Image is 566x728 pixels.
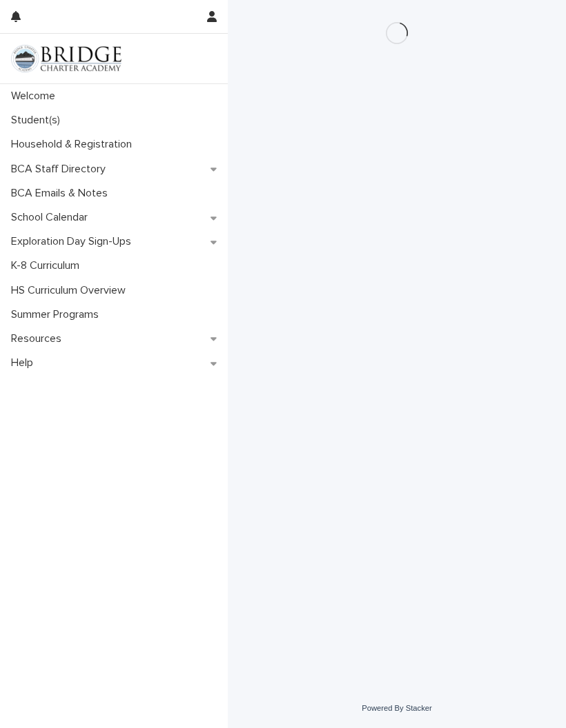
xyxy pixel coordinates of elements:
p: School Calendar [6,211,99,224]
p: Exploration Day Sign-Ups [6,235,142,248]
a: Powered By Stacker [362,704,431,712]
p: Student(s) [6,114,71,127]
p: BCA Emails & Notes [6,187,119,200]
p: Help [6,356,44,370]
img: V1C1m3IdTEidaUdm9Hs0 [11,45,121,72]
p: Welcome [6,90,66,103]
p: Summer Programs [6,308,110,321]
p: HS Curriculum Overview [6,284,137,297]
p: Household & Registration [6,138,143,151]
p: Resources [6,332,72,345]
p: BCA Staff Directory [6,163,117,176]
p: K-8 Curriculum [6,259,90,272]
